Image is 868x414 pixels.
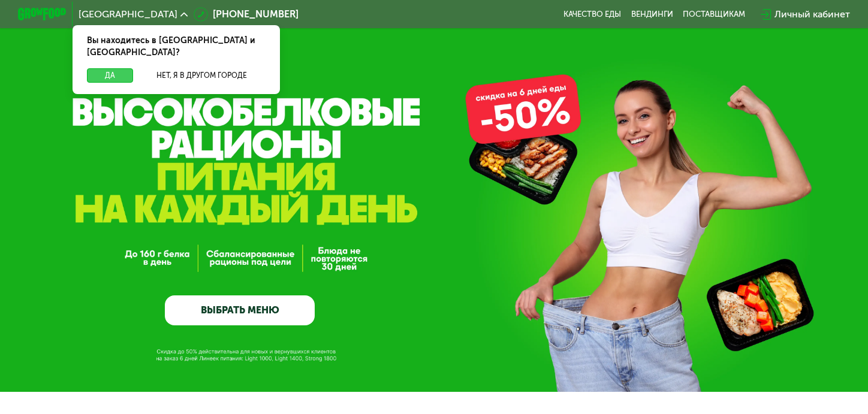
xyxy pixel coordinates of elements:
a: [PHONE_NUMBER] [194,7,299,22]
button: Нет, я в другом городе [138,68,265,83]
div: Вы находитесь в [GEOGRAPHIC_DATA] и [GEOGRAPHIC_DATA]? [73,25,280,68]
div: поставщикам [683,10,745,19]
span: [GEOGRAPHIC_DATA] [79,10,177,19]
button: Да [87,68,134,83]
a: ВЫБРАТЬ МЕНЮ [165,295,315,325]
div: Личный кабинет [774,7,850,22]
a: Качество еды [563,10,621,19]
a: Вендинги [631,10,673,19]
